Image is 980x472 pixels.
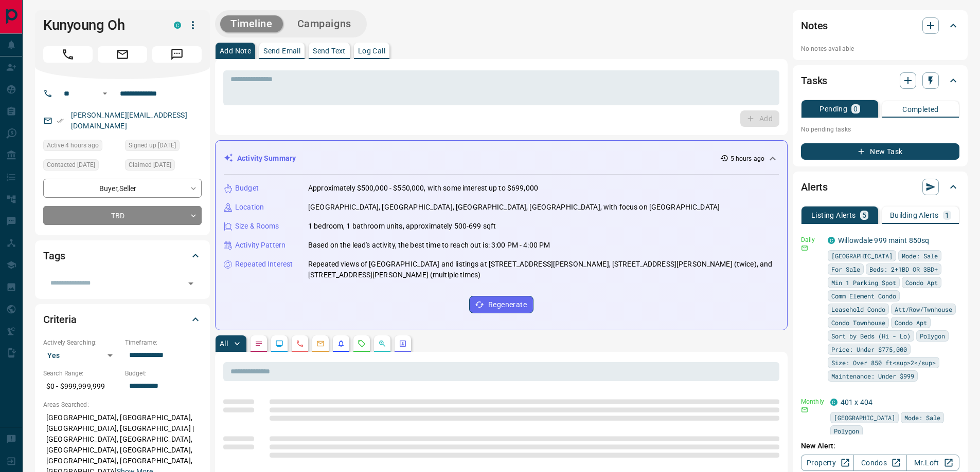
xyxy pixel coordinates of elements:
span: Call [43,46,93,63]
p: Completed [902,106,939,113]
div: Tue Sep 16 2025 [43,140,120,154]
span: Message [152,46,202,63]
p: No notes available [801,44,959,53]
p: Repeated views of [GEOGRAPHIC_DATA] and listings at [STREET_ADDRESS][PERSON_NAME], [STREET_ADDRES... [308,259,779,280]
p: Budget [235,183,259,194]
p: Add Note [220,47,251,54]
span: Price: Under $775,000 [831,344,907,354]
span: Condo Townhouse [831,317,885,328]
span: Condo Apt [905,277,938,288]
p: Areas Searched: [43,400,202,409]
svg: Agent Actions [399,339,407,348]
button: Open [99,87,111,100]
p: Size & Rooms [235,221,279,232]
div: Wed Mar 18 2020 [43,159,120,174]
span: Min 1 Parking Spot [831,277,896,288]
span: Comm Element Condo [831,291,896,301]
div: Tags [43,243,202,268]
div: Buyer , Seller [43,179,202,198]
a: 401 x 404 [841,398,872,406]
p: Log Call [358,47,385,54]
p: Pending [819,105,847,112]
p: Send Text [313,47,346,54]
p: 5 hours ago [730,154,764,163]
p: Activity Summary [237,153,296,164]
p: Daily [801,235,822,244]
span: Maintenance: Under $999 [831,371,914,381]
a: Condos [853,455,906,471]
a: [PERSON_NAME][EMAIL_ADDRESS][DOMAIN_NAME] [71,111,187,130]
span: Leasehold Condo [831,304,885,314]
button: Timeline [220,15,283,32]
svg: Calls [296,339,304,348]
h1: Kunyoung Oh [43,17,158,33]
span: Size: Over 850 ft<sup>2</sup> [831,357,936,368]
span: Sort by Beds (Hi - Lo) [831,331,911,341]
svg: Email Verified [57,117,64,124]
p: Search Range: [43,369,120,378]
h2: Criteria [43,311,77,328]
p: New Alert: [801,441,959,451]
span: Contacted [DATE] [47,160,95,170]
p: Actively Searching: [43,338,120,347]
p: Monthly [801,397,824,406]
span: Polygon [920,331,945,341]
div: Tasks [801,68,959,93]
p: 0 [853,105,858,112]
div: Criteria [43,307,202,332]
button: Open [184,276,198,291]
p: Approximately $500,000 - $550,000, with some interest up to $699,000 [308,183,538,194]
div: TBD [43,206,202,225]
p: All [220,340,228,347]
div: condos.ca [174,22,181,29]
div: condos.ca [830,399,838,406]
button: Regenerate [469,296,533,313]
span: Signed up [DATE] [129,140,176,150]
a: Mr.Loft [906,455,959,471]
svg: Emails [316,339,325,348]
div: Tue Mar 17 2020 [125,159,202,174]
p: [GEOGRAPHIC_DATA], [GEOGRAPHIC_DATA], [GEOGRAPHIC_DATA], [GEOGRAPHIC_DATA], with focus on [GEOGRA... [308,202,720,213]
div: Yes [43,347,120,364]
p: Activity Pattern [235,240,286,251]
div: Activity Summary5 hours ago [224,149,779,168]
svg: Notes [255,339,263,348]
p: 1 bedroom, 1 bathroom units, approximately 500-699 sqft [308,221,496,232]
p: Location [235,202,264,213]
span: Polygon [834,426,859,436]
svg: Email [801,244,808,252]
p: Repeated Interest [235,259,293,270]
svg: Listing Alerts [337,339,345,348]
div: condos.ca [828,237,835,244]
p: 1 [945,212,949,219]
p: Timeframe: [125,338,202,347]
span: [GEOGRAPHIC_DATA] [834,412,895,423]
div: Alerts [801,175,959,199]
button: New Task [801,143,959,160]
span: For Sale [831,264,860,274]
div: Notes [801,13,959,38]
h2: Tasks [801,72,827,89]
p: Listing Alerts [811,212,856,219]
span: Email [98,46,147,63]
span: [GEOGRAPHIC_DATA] [831,251,893,261]
a: Willowdale 999 maint 850sq [838,236,929,244]
p: Based on the lead's activity, the best time to reach out is: 3:00 PM - 4:00 PM [308,240,550,251]
p: $0 - $999,999,999 [43,378,120,395]
a: Property [801,455,854,471]
span: Att/Row/Twnhouse [895,304,952,314]
p: 5 [862,212,866,219]
svg: Requests [358,339,366,348]
p: Send Email [263,47,300,54]
p: No pending tasks [801,122,959,137]
svg: Lead Browsing Activity [275,339,283,348]
span: Mode: Sale [904,412,940,423]
h2: Alerts [801,179,828,195]
span: Condo Apt [895,317,927,328]
h2: Notes [801,17,828,34]
p: Building Alerts [890,212,939,219]
span: Active 4 hours ago [47,140,99,150]
span: Claimed [DATE] [129,160,171,170]
svg: Opportunities [378,339,386,348]
button: Campaigns [287,15,362,32]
